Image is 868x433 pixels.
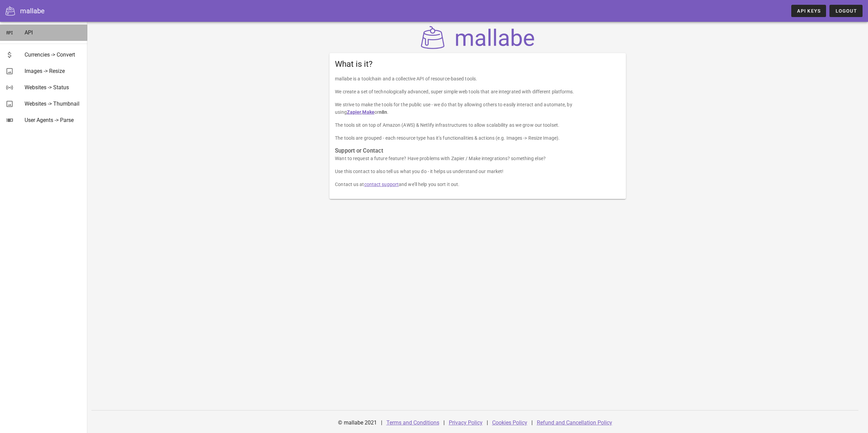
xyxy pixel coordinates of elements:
button: Logout [829,5,863,17]
div: User Agents -> Parse [25,117,82,123]
a: Terms and Conditions [386,419,439,426]
a: Privacy Policy [449,419,483,426]
p: Contact us at and we’ll help you sort it out. [335,181,620,188]
a: API Keys [791,5,826,17]
span: Logout [835,8,857,14]
span: API Keys [797,8,821,14]
p: mallabe is a toolchain and a collective API of resource-based tools. [335,75,620,82]
a: Refund and Cancellation Policy [537,419,612,426]
div: © mallabe 2021 [334,415,381,431]
div: Websites -> Thumbnail [25,100,82,107]
a: Make [362,109,374,115]
p: The tools are grouped - each resource type has it’s functionalities & actions (e.g. Images -> Res... [335,134,620,142]
a: Zapier [347,109,362,115]
a: contact support [364,182,399,187]
p: Want to request a future feature? Have problems with Zapier / Make integrations? something else? [335,155,620,162]
div: What is it? [329,53,626,75]
div: API [25,29,82,36]
h3: Support or Contact [335,147,620,155]
img: mallabe Logo [419,26,536,49]
a: Cookies Policy [492,419,527,426]
p: We strive to make the tools for the public use - we do that by allowing others to easily interact... [335,101,620,116]
div: Images -> Resize [25,68,82,74]
div: | [381,415,382,431]
div: Websites -> Status [25,84,82,91]
strong: n8n [379,109,387,115]
div: | [531,415,533,431]
p: We create a set of technologically advanced, super simple web tools that are integrated with diff... [335,88,620,95]
div: Currencies -> Convert [25,51,82,58]
p: The tools sit on top of Amazon (AWS) & Netlify infrastructures to allow scalability as we grow ou... [335,121,620,129]
div: | [443,415,445,431]
div: mallabe [20,6,45,16]
p: Use this contact to also tell us what you do - it helps us understand our market! [335,168,620,175]
div: | [487,415,488,431]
